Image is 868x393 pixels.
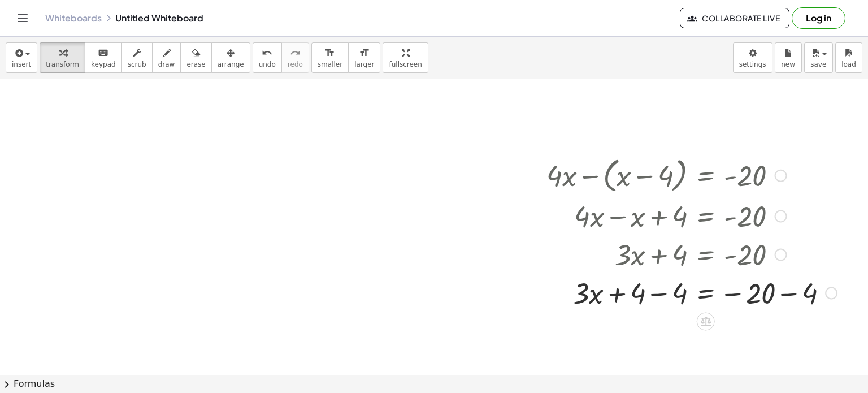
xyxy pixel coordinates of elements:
button: Collaborate Live [680,8,789,28]
span: keypad [91,61,116,68]
span: redo [288,61,303,68]
button: undoundo [253,42,282,73]
i: format_size [359,46,370,60]
button: settings [733,42,772,73]
i: redo [290,46,301,60]
button: Toggle navigation [14,9,32,27]
button: scrub [121,42,153,73]
span: insert [12,61,31,68]
a: Whiteboards [45,12,102,24]
button: redoredo [281,42,309,73]
span: smaller [318,61,342,68]
span: fullscreen [389,61,422,68]
button: load [835,42,862,73]
button: format_sizesmaller [311,42,349,73]
button: Log in [792,7,845,29]
i: format_size [324,46,335,60]
span: arrange [218,61,244,68]
span: undo [259,61,276,68]
span: erase [186,61,205,68]
button: draw [152,42,181,73]
button: arrange [211,42,250,73]
button: keyboardkeypad [85,42,122,73]
i: undo [262,46,272,60]
button: transform [40,42,85,73]
i: keyboard [98,46,108,60]
button: erase [180,42,211,73]
span: larger [354,61,374,68]
button: format_sizelarger [348,42,380,73]
span: new [781,61,795,68]
button: fullscreen [383,42,428,73]
div: Apply the same math to both sides of the equation [697,312,715,330]
span: draw [158,61,175,68]
span: settings [739,61,766,68]
span: load [841,61,856,68]
span: transform [46,61,79,68]
span: Collaborate Live [689,13,780,23]
button: insert [6,42,37,73]
button: new [775,42,802,73]
span: save [810,61,826,68]
button: save [804,42,833,73]
span: scrub [128,61,146,68]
